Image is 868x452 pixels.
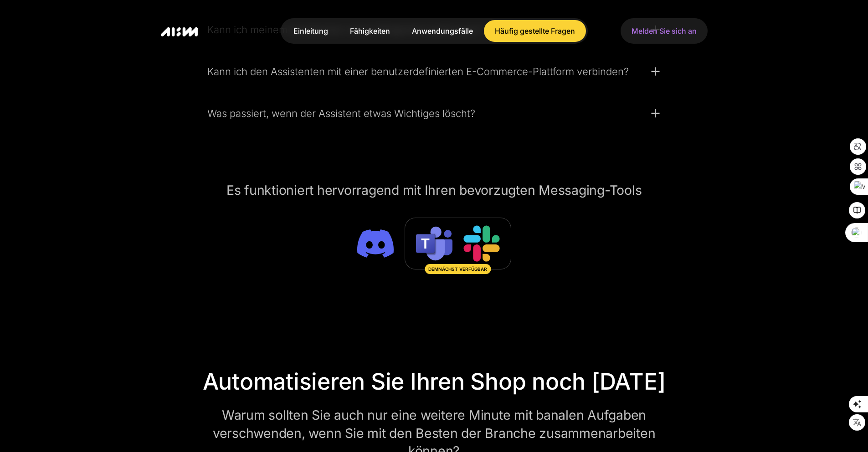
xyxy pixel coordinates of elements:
font: Einleitung [293,26,328,36]
a: Einleitung [282,20,339,42]
font: Was passiert, wenn der Assistent etwas Wichtiges löscht? [207,107,475,119]
img: Zwietracht [357,225,394,262]
font: Demnächst verfügbar [428,266,487,272]
img: Microsoft Teams [416,225,452,262]
font: Anwendungsfälle [412,26,473,36]
img: Locker [463,225,500,262]
a: Melden Sie sich an [621,18,708,44]
div: Was passiert, wenn der Assistent etwas Wichtiges löscht? [200,99,668,124]
a: Häufig gestellte Fragen [484,20,586,42]
font: Melden Sie sich an [632,26,697,36]
a: Anwendungsfälle [401,20,484,42]
font: Automatisieren Sie Ihren Shop noch [DATE] [203,368,666,395]
font: Es funktioniert hervorragend mit Ihren bevorzugten Messaging-Tools [226,182,642,198]
font: Fähigkeiten [350,26,390,36]
a: Fähigkeiten [339,20,401,42]
font: Kann ich den Assistenten mit einer benutzerdefinierten E-Commerce-Plattform verbinden? [207,66,629,77]
font: Häufig gestellte Fragen [495,26,575,36]
div: Kann ich den Assistenten mit einer benutzerdefinierten E-Commerce-Plattform verbinden? [200,57,668,82]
